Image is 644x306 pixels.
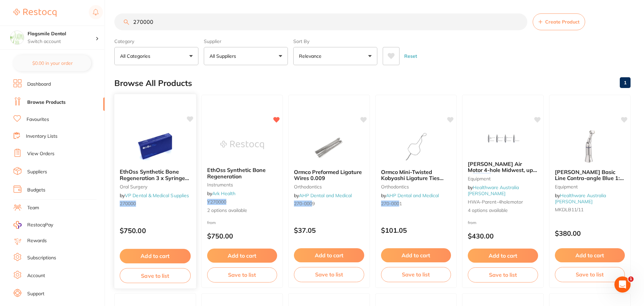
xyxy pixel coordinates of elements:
span: EthOss Synthetic Bone Regeneration [207,167,266,179]
a: Rewards [27,237,47,244]
button: Save to list [120,268,191,283]
em: Y270000 [207,199,226,205]
em: 270000 [120,201,136,207]
label: Category [114,38,198,44]
button: Add to cart [120,249,191,263]
button: Add to cart [555,248,625,262]
a: 1 [620,76,631,89]
b: Ormco Mini-Twisted Kobyashi Ligature Ties 0.010 [381,169,451,181]
button: Add to cart [381,248,451,262]
p: All Categories [120,53,153,59]
small: Equipment [555,184,625,189]
a: Support [27,291,44,297]
b: Ormco Preformed Ligature Wires 0.009 [294,169,364,181]
p: $430.00 [468,232,538,240]
p: $750.00 [120,227,191,234]
h4: Flagsmile Dental [28,31,96,37]
span: rpm [491,173,501,180]
img: Restocq Logo [13,9,56,17]
a: Budgets [27,187,45,193]
b: EthOss Synthetic Bone Regeneration [207,167,277,179]
a: Team [27,205,39,211]
small: orthodontics [381,184,451,189]
input: Search Products [114,13,527,30]
span: by [468,184,519,196]
h2: Browse All Products [114,79,192,88]
button: Create Product [533,13,585,30]
button: All Suppliers [204,47,288,65]
span: EthOss Synthetic Bone Regeneration 3 x Syringes 0.5cc [120,168,189,187]
span: 1 [399,201,402,207]
button: Add to cart [468,249,538,263]
p: $380.00 [555,229,625,237]
span: RestocqPay [27,222,53,228]
button: $0.00 in your order [13,55,91,71]
button: Reset [402,47,419,65]
button: Save to list [468,267,538,282]
a: AHP Dental and Medical [299,192,352,199]
span: from [207,220,216,225]
span: MKDLB11/11 [555,207,583,213]
button: Save to list [555,267,625,282]
span: by [207,190,235,196]
img: Flagsmile Dental [10,31,24,44]
a: Healthware Australia [PERSON_NAME] [555,192,606,205]
a: Dashboard [27,81,51,88]
a: Suppliers [27,169,47,175]
span: 9 [312,201,315,207]
span: 1 [628,276,634,282]
button: Add to cart [207,249,277,263]
p: $37.05 [294,226,364,234]
button: Save to list [207,267,277,282]
img: Ormco Mini-Twisted Kobyashi Ligature Ties 0.010 [394,130,438,164]
label: Sort By [293,38,377,44]
span: from [468,220,477,225]
em: 270-000 [294,201,312,207]
span: [PERSON_NAME] Air Motor 4-hole Midwest, up to [468,161,537,180]
span: by [555,192,606,205]
small: oral surgery [120,184,191,189]
a: Browse Products [27,99,66,106]
button: Save to list [294,267,364,282]
p: $101.05 [381,226,451,234]
span: Ormco Mini-Twisted Kobyashi Ligature Ties 0.010 [381,169,444,188]
label: Supplier [204,38,288,44]
span: 2 options available [207,207,277,214]
a: Restocq Logo [13,5,56,20]
small: orthodontics [294,184,364,189]
a: RestocqPay [13,221,53,229]
button: Save to list [381,267,451,282]
p: Switch account [28,38,96,45]
p: Relevance [299,53,324,59]
span: by [294,192,352,199]
a: Account [27,272,45,279]
a: AHP Dental and Medical [386,192,439,199]
a: Ark Health [212,190,235,196]
img: RestocqPay [13,221,22,229]
button: Relevance [293,47,377,65]
img: Mk-dent Basic Line Contra-angle Blue 1:1 with Push Button Head for 20,000 rpm LS0031 [568,130,612,164]
a: View Orders [27,150,54,157]
span: by [381,192,439,199]
small: instruments [207,182,277,187]
b: EthOss Synthetic Bone Regeneration 3 x Syringes 0.5cc [120,169,191,181]
small: Equipment [468,176,538,181]
iframe: Intercom live chat [614,276,631,293]
span: Create Product [545,19,579,25]
p: $750.00 [207,232,277,240]
a: Subscriptions [27,255,56,261]
button: All Categories [114,47,198,65]
b: MK-dent Air Motor 4-hole Midwest, up to 20,000 rpm [468,161,538,173]
em: 270-000 [381,201,399,207]
a: VP Dental & Medical Supplies [125,192,189,199]
em: 20,000 [473,173,491,180]
p: All Suppliers [210,53,239,59]
img: EthOss Synthetic Bone Regeneration [220,128,264,162]
span: HWA-parent-4holemotor [468,199,523,205]
b: Mk-dent Basic Line Contra-angle Blue 1:1 with Push Button Head for 20,000 rpm LS0031 [555,169,625,181]
img: Ormco Preformed Ligature Wires 0.009 [307,130,351,164]
span: 4 options available [468,207,538,214]
img: EthOss Synthetic Bone Regeneration 3 x Syringes 0.5cc [133,129,177,163]
img: MK-dent Air Motor 4-hole Midwest, up to 20,000 rpm [481,122,525,156]
span: Ormco Preformed Ligature Wires 0.009 [294,169,362,181]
